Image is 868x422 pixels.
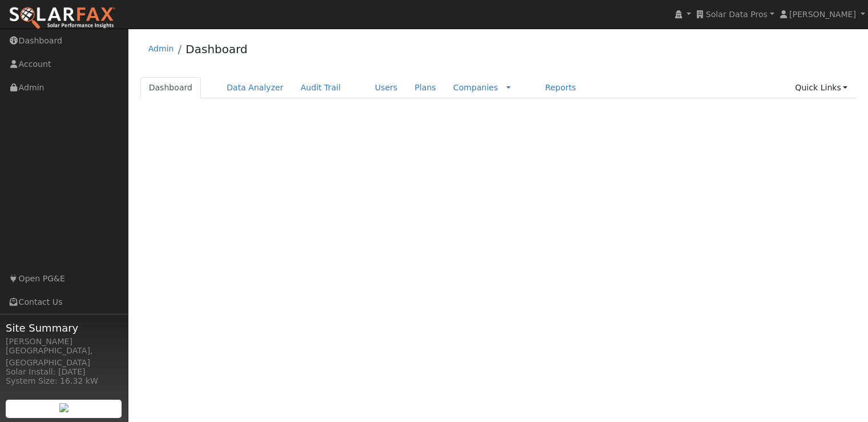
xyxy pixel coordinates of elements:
a: Plans [406,77,445,98]
img: SolarFax [9,6,116,30]
a: Quick Links [786,77,856,98]
div: [GEOGRAPHIC_DATA], [GEOGRAPHIC_DATA] [6,345,122,369]
span: Solar Data Pros [706,10,768,19]
a: Dashboard [140,77,201,98]
div: Solar Install: [DATE] [6,366,122,378]
img: retrieve [59,403,68,412]
a: Data Analyzer [218,77,292,98]
a: Reports [536,77,584,98]
span: Site Summary [6,320,122,336]
a: Users [366,77,406,98]
a: Dashboard [185,42,248,56]
a: Audit Trail [292,77,349,98]
a: Companies [453,83,498,92]
span: [PERSON_NAME] [789,10,856,19]
a: Admin [148,44,174,53]
div: System Size: 16.32 kW [6,375,122,387]
div: [PERSON_NAME] [6,336,122,348]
